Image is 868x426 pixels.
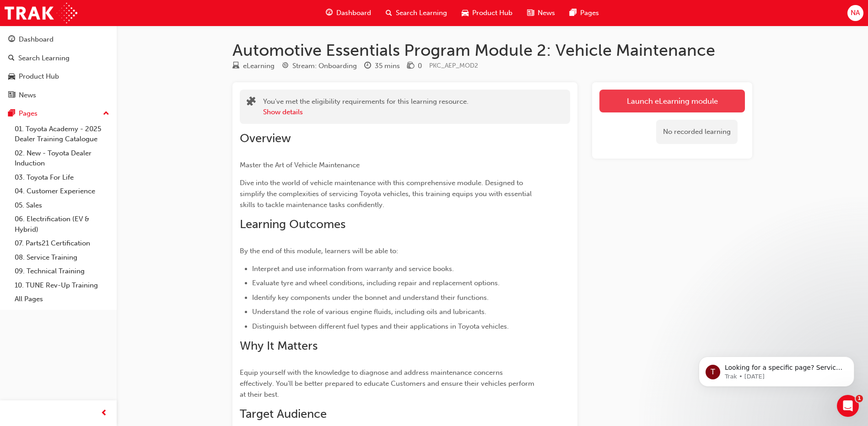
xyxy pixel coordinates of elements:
button: Show details [263,107,303,117]
span: car-icon [462,7,469,19]
a: Search Learning [4,50,113,67]
span: Overview [240,131,291,145]
span: clock-icon [364,62,371,70]
span: guage-icon [8,36,15,44]
span: news-icon [527,7,534,19]
div: eLearning [243,61,275,71]
span: prev-icon [101,408,108,419]
a: 05. Sales [11,198,113,213]
span: By the end of this module, learners will be able to: [240,247,398,255]
a: News [4,87,113,104]
a: guage-iconDashboard [318,4,378,22]
div: 0 [418,61,422,71]
h1: Automotive Essentials Program Module 2: Vehicle Maintenance [232,40,752,60]
a: 06. Electrification (EV & Hybrid) [11,212,113,236]
button: DashboardSearch LearningProduct HubNews [4,29,113,105]
span: Identify key components under the bonnet and understand their functions. [252,293,489,302]
div: Stream: Onboarding [292,61,357,71]
span: up-icon [103,108,109,120]
div: Price [407,60,422,72]
span: guage-icon [326,7,333,19]
span: pages-icon [8,110,15,118]
a: 03. Toyota For Life [11,170,113,185]
span: Distinguish between different fuel types and their applications in Toyota vehicles. [252,322,509,330]
div: No recorded learning [656,120,738,144]
a: search-iconSearch Learning [378,4,454,22]
span: News [538,8,555,18]
span: Understand the role of various engine fluids, including oils and lubricants. [252,308,486,316]
a: 01. Toyota Academy - 2025 Dealer Training Catalogue [11,122,113,146]
span: car-icon [8,73,15,81]
a: Product Hub [4,68,113,85]
span: pages-icon [570,7,577,19]
a: Dashboard [4,31,113,48]
span: search-icon [8,54,15,63]
span: 1 [856,395,863,402]
span: Equip yourself with the knowledge to diagnose and address maintenance concerns effectively. You'l... [240,368,536,399]
div: Product Hub [19,71,59,82]
span: Search Learning [396,8,447,18]
span: news-icon [8,91,15,100]
span: Learning Outcomes [240,217,345,231]
div: Search Learning [18,53,70,64]
a: Launch eLearning module [599,90,745,112]
span: Dive into the world of vehicle maintenance with this comprehensive module. Designed to simplify t... [240,179,534,209]
div: Type [232,60,275,72]
div: You've met the eligibility requirements for this learning resource. [263,96,469,117]
button: Pages [4,105,113,122]
button: NA [847,5,863,21]
span: target-icon [282,62,289,70]
a: car-iconProduct Hub [454,4,520,22]
span: learningResourceType_ELEARNING-icon [232,62,239,70]
span: Evaluate tyre and wheel conditions, including repair and replacement options. [252,279,500,287]
div: Pages [19,108,38,119]
a: 08. Service Training [11,250,113,265]
a: 07. Parts21 Certification [11,236,113,250]
span: Master the Art of Vehicle Maintenance [240,161,360,169]
a: All Pages [11,292,113,306]
span: Target Audience [240,407,327,421]
a: 09. Technical Training [11,264,113,278]
div: 35 mins [375,61,400,71]
span: Product Hub [472,8,512,18]
div: Dashboard [19,34,54,45]
div: News [19,90,36,101]
span: Interpret and use information from warranty and service books. [252,265,454,273]
a: 04. Customer Experience [11,184,113,198]
img: Trak [5,3,77,23]
a: 02. New - Toyota Dealer Induction [11,146,113,170]
a: 10. TUNE Rev-Up Training [11,278,113,293]
span: NA [851,8,860,18]
a: news-iconNews [520,4,562,22]
span: puzzle-icon [247,97,256,108]
div: Stream [282,60,357,72]
span: search-icon [386,7,392,19]
span: money-icon [407,62,414,70]
a: pages-iconPages [562,4,606,22]
span: Learning resource code [429,62,478,69]
iframe: Intercom live chat [837,395,859,417]
span: Why It Matters [240,339,318,353]
span: Dashboard [336,8,371,18]
span: Pages [580,8,599,18]
iframe: Intercom notifications message [685,337,868,401]
div: Duration [364,60,400,72]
